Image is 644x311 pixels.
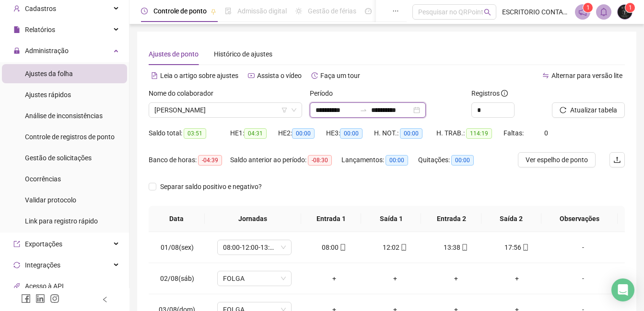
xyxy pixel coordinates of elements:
[223,271,286,286] span: FOLGA
[244,128,267,139] span: 04:31
[421,206,481,232] th: Entrada 2
[503,129,525,137] span: Faltas:
[25,133,115,141] span: Controle de registros de ponto
[149,206,205,232] th: Data
[25,112,103,120] span: Análise de inconsistências
[311,273,357,284] div: +
[149,88,220,99] label: Nome do colaborador
[25,240,62,248] span: Exportações
[629,4,632,11] span: 1
[149,155,230,166] div: Banco de horas:
[471,88,508,99] span: Registros
[544,129,548,137] span: 0
[25,175,61,183] span: Ocorrências
[392,8,399,14] span: ellipsis
[460,244,468,251] span: mobile
[625,3,635,12] sup: Atualize o seu contato no menu Meus Dados
[25,196,76,204] span: Validar protocolo
[501,90,508,97] span: info-circle
[399,244,407,251] span: mobile
[599,8,608,16] span: bell
[311,242,357,253] div: 08:00
[25,261,60,269] span: Integrações
[541,206,618,232] th: Observações
[149,50,199,58] span: Ajustes de ponto
[25,217,98,225] span: Link para registro rápido
[25,282,64,290] span: Acesso à API
[281,107,287,113] span: filter
[102,296,108,303] span: left
[341,155,418,166] div: Lançamentos:
[35,294,45,303] span: linkedin
[551,72,622,79] span: Alternar para versão lite
[560,107,566,113] span: reload
[211,9,216,14] span: pushpin
[386,155,408,166] span: 00:00
[295,8,302,14] span: sun
[160,275,194,282] span: 02/08(sáb)
[248,72,255,79] span: youtube
[320,72,360,79] span: Faça um tour
[360,106,367,114] span: to
[618,5,632,19] img: 53265
[291,107,297,113] span: down
[160,72,238,79] span: Leia o artigo sobre ajustes
[308,155,332,166] span: -08:30
[549,213,610,224] span: Observações
[310,88,339,99] label: Período
[154,103,296,117] span: SIMONE MONTEIRO KRUMENAUER
[372,242,418,253] div: 12:02
[13,47,20,54] span: lock
[494,273,539,284] div: +
[466,128,492,139] span: 114:19
[301,206,361,232] th: Entrada 1
[484,9,491,16] span: search
[230,128,278,139] div: HE 1:
[526,155,588,165] span: Ver espelho de ponto
[586,4,590,11] span: 1
[418,155,485,166] div: Quitações:
[225,8,232,14] span: file-done
[340,128,363,139] span: 00:00
[372,273,418,284] div: +
[141,8,148,14] span: clock-circle
[578,8,587,16] span: notification
[555,273,611,284] div: -
[308,7,356,15] span: Gestão de férias
[25,70,73,78] span: Ajustes da folha
[518,152,596,167] button: Ver espelho de ponto
[521,244,529,251] span: mobile
[205,206,302,232] th: Jornadas
[25,26,55,33] span: Relatórios
[326,128,374,139] div: HE 3:
[292,128,315,139] span: 00:00
[223,240,286,255] span: 08:00-12:00-13:00-18:00
[433,273,479,284] div: +
[570,105,617,115] span: Atualizar tabela
[339,244,346,251] span: mobile
[552,102,625,118] button: Atualizar tabela
[230,155,341,166] div: Saldo anterior ao período:
[21,294,31,303] span: facebook
[311,72,318,79] span: history
[13,262,20,268] span: sync
[555,242,611,253] div: -
[149,128,230,139] div: Saldo total:
[365,8,372,14] span: dashboard
[360,106,367,114] span: swap-right
[278,128,326,139] div: HE 2:
[25,154,92,162] span: Gestão de solicitações
[494,242,539,253] div: 17:56
[25,47,69,55] span: Administração
[237,7,287,15] span: Admissão digital
[613,156,621,164] span: upload
[25,5,56,12] span: Cadastros
[502,7,569,17] span: ESCRITORIO CONTABIL [PERSON_NAME]
[481,206,541,232] th: Saída 2
[13,26,20,33] span: file
[257,72,302,79] span: Assista o vídeo
[436,128,503,139] div: H. TRAB.:
[400,128,422,139] span: 00:00
[156,181,266,192] span: Separar saldo positivo e negativo?
[583,3,593,12] sup: 1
